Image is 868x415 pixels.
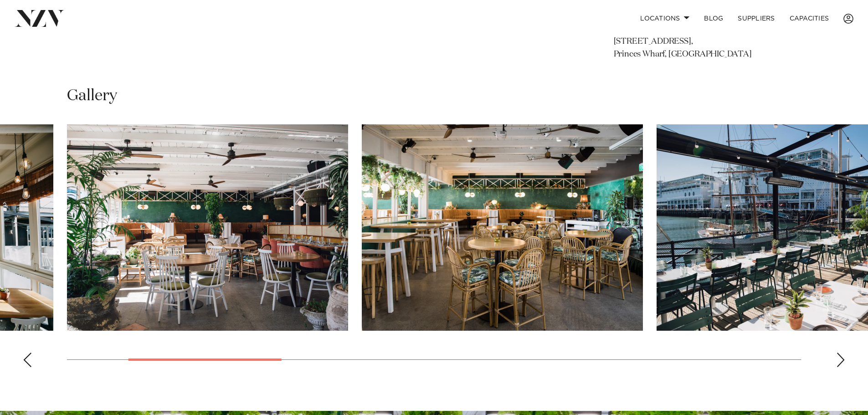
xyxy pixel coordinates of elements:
[362,124,643,331] swiper-slide: 3 / 12
[15,10,64,26] img: nzv-logo.png
[633,9,697,28] a: Locations
[730,9,782,28] a: SUPPLIERS
[782,9,837,28] a: Capacities
[697,9,730,28] a: BLOG
[67,86,117,106] h2: Gallery
[614,23,762,61] p: The Lula Inn [STREET_ADDRESS], Princes Wharf, [GEOGRAPHIC_DATA]
[67,124,348,331] swiper-slide: 2 / 12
